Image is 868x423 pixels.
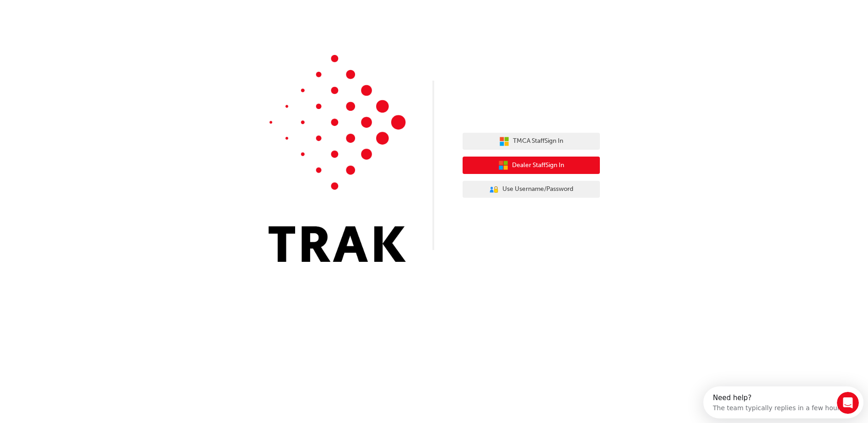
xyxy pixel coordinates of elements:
[837,392,859,414] iframe: Intercom live chat
[463,157,600,174] button: Dealer StaffSign In
[512,160,564,171] span: Dealer Staff Sign In
[463,133,600,150] button: TMCA StaffSign In
[513,136,563,146] span: TMCA Staff Sign In
[269,55,406,262] img: Trak
[10,15,142,25] div: The team typically replies in a few hours.
[502,184,573,195] span: Use Username/Password
[463,181,600,198] button: Use Username/Password
[703,386,863,418] iframe: Intercom live chat discovery launcher
[10,8,142,15] div: Need help?
[4,4,169,29] div: Open Intercom Messenger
